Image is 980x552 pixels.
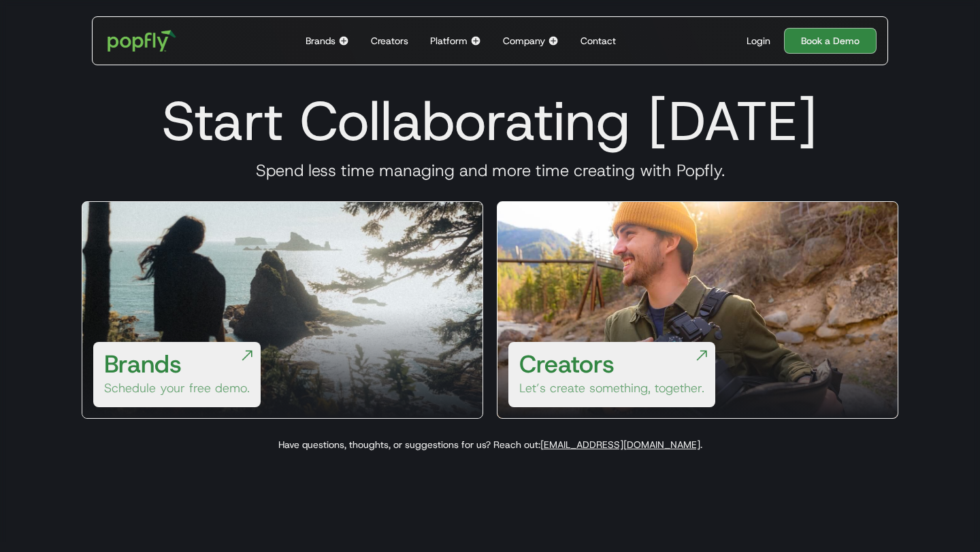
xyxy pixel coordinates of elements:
h3: Brands [104,347,182,380]
div: Brands [306,34,336,48]
p: Let’s create something, together. [519,380,704,396]
a: home [98,20,186,61]
div: Login [747,34,770,48]
a: [EMAIL_ADDRESS][DOMAIN_NAME] [540,438,700,451]
div: Platform [430,34,468,48]
p: Schedule your free demo. [104,380,250,396]
a: CreatorsLet’s create something, together. [497,201,898,419]
a: Book a Demo [784,28,877,54]
h3: Spend less time managing and more time creating with Popfly. [65,160,915,181]
a: Creators [365,17,414,65]
p: Have questions, thoughts, or suggestions for us? Reach out: . [65,438,915,451]
h3: Creators [519,347,615,380]
h1: Start Collaborating [DATE] [65,88,915,154]
div: Contact [581,34,616,48]
a: Contact [575,17,621,65]
a: Login [741,34,776,48]
div: Creators [371,34,408,48]
div: Company [503,34,545,48]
